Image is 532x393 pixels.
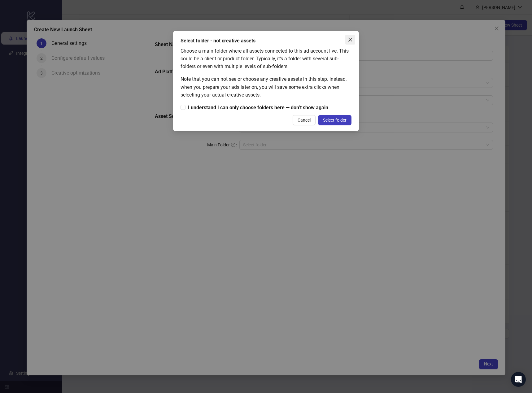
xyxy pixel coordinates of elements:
div: Open Intercom Messenger [511,372,526,387]
button: Close [345,35,355,45]
div: Choose a main folder where all assets connected to this ad account live. This could be a client o... [181,47,351,70]
span: I understand I can only choose folders here — don’t show again [185,104,331,111]
span: close [348,37,353,42]
div: Select folder - not creative assets [181,37,351,45]
span: Select folder [323,118,347,123]
button: Cancel [293,115,316,125]
span: Cancel [298,118,311,123]
div: Note that you can not see or choose any creative assets in this step. Instead, when you prepare y... [181,75,351,98]
button: Select folder [318,115,351,125]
